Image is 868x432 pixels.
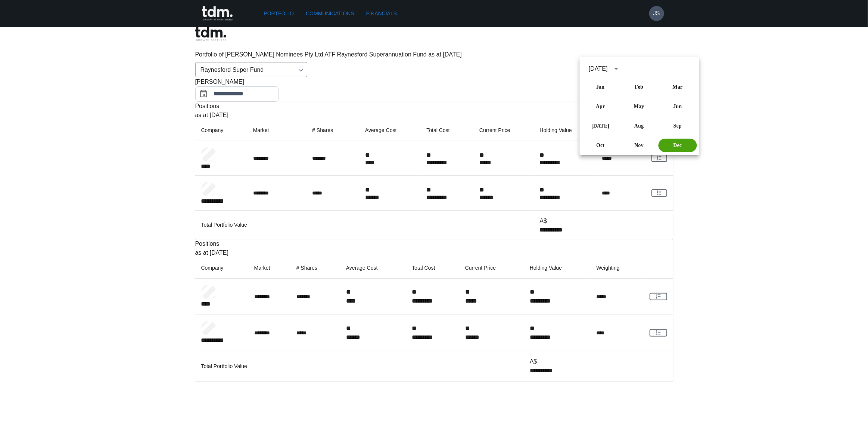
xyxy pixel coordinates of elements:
button: Dec [658,139,697,152]
button: JS [649,6,664,21]
th: Total Cost [406,257,459,279]
th: Current Price [459,257,524,279]
p: A$ [540,217,590,226]
button: Apr [581,100,620,113]
button: Sep [658,119,697,133]
g: rgba(16, 24, 40, 0.6 [656,331,660,335]
div: Raynesford Super Fund [195,62,307,77]
th: Current Price [473,120,534,141]
th: Holding Value [524,257,591,279]
p: Portfolio of [PERSON_NAME] Nominees Pty Ltd ATF Raynesford Superannuation Fund as at [DATE] [195,50,673,59]
button: Mar [658,80,697,94]
button: Feb [620,80,658,94]
th: # Shares [290,257,340,279]
a: View Client Communications [650,293,667,300]
g: rgba(16, 24, 40, 0.6 [657,191,661,195]
h6: JS [653,9,660,18]
th: Average Cost [340,257,406,279]
button: Choose date, selected date is Dec 31, 2024 [196,86,211,101]
th: Average Cost [359,120,421,141]
button: Jan [581,80,620,94]
button: [DATE] [581,119,620,133]
button: calendar view is open, switch to year view [610,62,623,75]
button: Nov [620,139,658,152]
a: Financials [363,7,400,21]
g: rgba(16, 24, 40, 0.6 [657,156,661,160]
p: Positions [195,239,673,248]
th: Holding Value [534,120,596,141]
a: Portfolio [261,7,297,21]
td: Total Portfolio Value [195,351,524,381]
span: [PERSON_NAME] [195,77,245,86]
td: Total Portfolio Value [195,210,534,239]
a: View Client Communications [651,154,667,162]
th: Market [248,257,290,279]
a: View Client Communications [651,189,667,197]
g: rgba(16, 24, 40, 0.6 [656,294,660,298]
div: [DATE] [589,64,608,73]
th: Weighting [591,257,644,279]
button: Aug [620,119,658,133]
p: as at [DATE] [195,111,673,120]
p: Positions [195,102,673,111]
th: Company [195,257,248,279]
button: May [620,100,658,113]
p: as at [DATE] [195,248,673,257]
th: # Shares [306,120,359,141]
a: Communications [303,7,357,21]
button: Oct [581,139,620,152]
p: A$ [530,357,585,366]
th: Market [247,120,307,141]
a: View Client Communications [650,329,667,337]
th: Total Cost [421,120,474,141]
button: Jun [658,100,697,113]
th: Company [195,120,247,141]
